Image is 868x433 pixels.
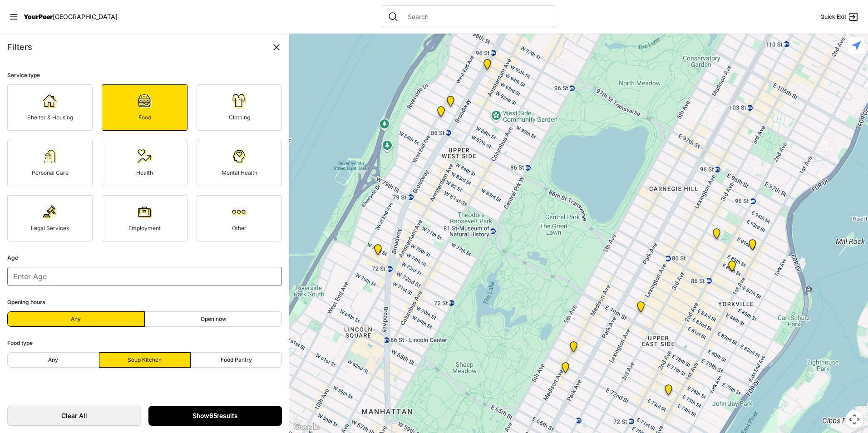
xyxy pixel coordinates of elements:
a: Show65results [148,406,282,426]
div: Avenue Church [743,236,762,257]
span: Age [7,254,18,261]
a: YourPeer[GEOGRAPHIC_DATA] [24,14,118,20]
a: Shelter & Housing [7,84,93,131]
span: Other [232,225,247,231]
a: Other [197,195,282,241]
a: Personal Care [7,140,93,186]
span: Opening hours [7,299,45,305]
a: Clear All [7,406,141,426]
div: Food Provider [478,55,497,77]
span: Mental Health [222,169,257,176]
span: Any [71,315,81,323]
span: Any [48,356,58,364]
span: Food [138,114,151,121]
span: [GEOGRAPHIC_DATA] [53,13,118,20]
a: Legal Services [7,195,93,241]
span: Health [136,169,153,176]
span: Shelter & Housing [27,114,73,121]
input: Enter Age [7,267,282,286]
a: Open this area in Google Maps (opens a new window) [291,421,321,433]
div: Manhattan [556,359,575,380]
span: Personal Care [32,169,69,176]
a: Health [102,140,187,186]
span: Food Pantry [221,356,252,364]
input: Search [402,12,550,21]
a: Food [102,84,187,131]
button: Map camera controls [845,410,863,428]
span: Employment [128,225,161,231]
a: Quick Exit [820,11,859,22]
span: Open now [201,315,227,323]
span: Clear All [17,411,132,420]
a: Clothing [197,84,282,131]
a: Employment [102,195,187,241]
span: Legal Services [31,225,69,231]
span: Quick Exit [820,13,846,20]
span: YourPeer [24,13,53,20]
span: Service type [7,72,40,79]
div: Senior Programming [432,103,450,124]
a: Mental Health [197,140,282,186]
span: Soup Kitchen [128,356,162,364]
span: Filters [7,42,32,52]
img: Google [291,421,321,433]
span: Food type [7,340,33,346]
span: Clothing [229,114,250,121]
